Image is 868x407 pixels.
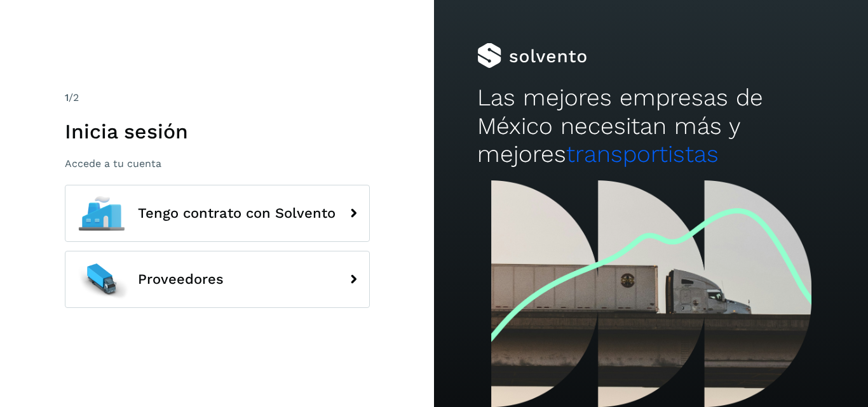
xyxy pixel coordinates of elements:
[65,185,370,242] button: Tengo contrato con Solvento
[65,90,370,105] div: /2
[65,157,370,170] p: Accede a tu cuenta
[138,272,224,287] span: Proveedores
[65,119,370,143] h1: Inicia sesión
[566,140,719,168] span: transportistas
[65,91,69,103] span: 1
[138,206,336,221] span: Tengo contrato con Solvento
[477,84,824,168] h2: Las mejores empresas de México necesitan más y mejores
[65,251,370,308] button: Proveedores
